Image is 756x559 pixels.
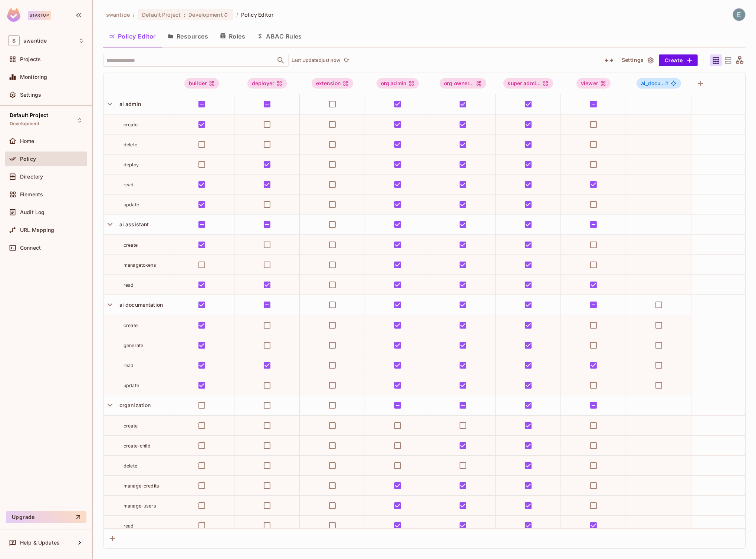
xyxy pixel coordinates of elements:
[20,138,34,144] span: Home
[251,27,308,46] button: ABAC Rules
[377,78,419,89] div: org admin
[20,156,36,162] span: Policy
[241,11,274,18] span: Policy Editor
[733,9,745,21] img: Engineering Swantide
[10,121,40,127] span: Development
[10,112,48,118] span: Default Project
[20,74,47,80] span: Monitoring
[116,221,149,227] span: ai assistant
[440,78,486,89] div: org owner...
[619,54,656,66] button: Settings
[124,483,159,489] span: manage-credits
[343,57,349,64] span: refresh
[214,27,251,46] button: Roles
[188,11,223,18] span: Development
[20,56,41,62] span: Projects
[20,174,43,180] span: Directory
[637,78,681,89] span: ai_documentation#FeatureSharing
[659,54,698,66] button: Create
[124,423,138,429] span: create
[503,78,553,89] div: super admi...
[133,11,135,18] li: /
[124,162,139,167] span: deploy
[124,262,156,268] span: managetokens
[183,12,186,18] span: :
[312,78,353,89] div: extension
[20,540,60,546] span: Help & Updates
[124,202,139,207] span: update
[124,182,134,187] span: read
[184,78,219,89] div: builder
[23,38,47,44] span: Workspace: swantide
[124,363,134,368] span: read
[6,511,86,523] button: Upgrade
[162,27,214,46] button: Resources
[8,35,20,46] span: S
[665,80,668,86] span: #
[142,11,181,18] span: Default Project
[20,209,45,215] span: Audit Log
[576,78,611,89] div: viewer
[124,523,134,529] span: read
[247,78,287,89] div: deployer
[124,383,139,388] span: update
[7,8,20,22] img: SReyMgAAAABJRU5ErkJggg==
[116,101,141,107] span: ai admin
[124,343,143,348] span: generate
[124,142,137,147] span: delete
[276,55,286,66] button: Open
[124,323,138,328] span: create
[124,443,151,449] span: create-child
[340,56,351,65] span: Click to refresh data
[342,56,351,65] button: refresh
[124,503,156,509] span: manage-users
[20,227,55,233] span: URL Mapping
[106,11,130,18] span: the active workspace
[124,122,138,127] span: create
[20,192,43,197] span: Elements
[103,27,162,46] button: Policy Editor
[20,245,41,251] span: Connect
[440,78,486,89] span: org owner
[124,463,137,469] span: delete
[124,282,134,288] span: read
[503,78,553,89] span: super admin
[116,302,163,308] span: ai documentation
[292,57,340,63] p: Last Updated just now
[124,242,138,248] span: create
[641,80,668,86] span: ai_docu...
[28,11,51,20] div: Startup
[236,11,238,18] li: /
[116,402,151,408] span: organization
[20,92,41,98] span: Settings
